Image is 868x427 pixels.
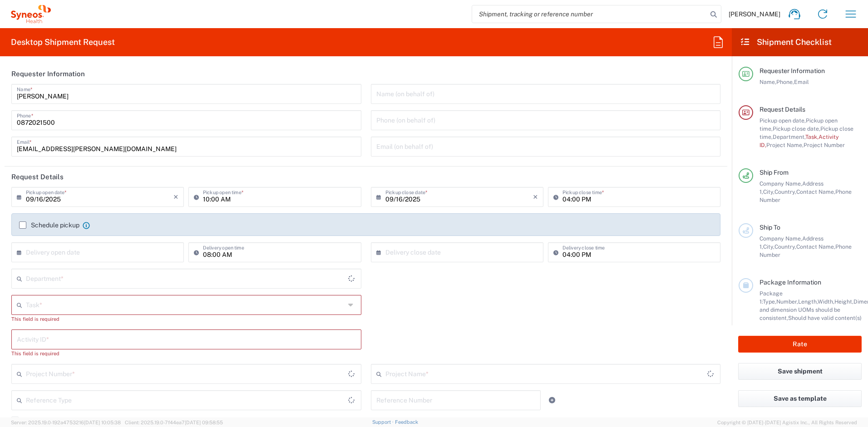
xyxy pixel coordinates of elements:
[740,37,832,48] h2: Shipment Checklist
[798,298,818,305] span: Length,
[759,224,780,231] span: Ship To
[776,79,794,85] span: Phone,
[776,298,798,305] span: Number,
[395,419,418,425] a: Feedback
[533,190,538,204] i: ×
[546,394,558,407] a: Add Reference
[818,298,834,305] span: Width,
[11,69,85,79] h2: Requester Information
[774,243,796,250] span: Country,
[372,419,395,425] a: Support
[759,279,821,286] span: Package Information
[759,235,802,242] span: Company Name,
[19,221,79,229] label: Schedule pickup
[796,188,835,195] span: Contact Name,
[763,298,776,305] span: Type,
[738,363,862,380] button: Save shipment
[804,142,845,148] span: Project Number
[774,188,796,195] span: Country,
[11,37,115,48] h2: Desktop Shipment Request
[729,10,780,18] span: [PERSON_NAME]
[759,290,783,305] span: Package 1:
[125,420,223,425] span: Client: 2025.19.0-7f44ea7
[794,79,809,85] span: Email
[759,79,776,85] span: Name,
[773,133,805,140] span: Department,
[759,106,805,113] span: Request Details
[11,315,361,323] div: This field is required
[738,336,862,353] button: Rate
[472,5,707,23] input: Shipment, tracking or reference number
[796,243,835,250] span: Contact Name,
[759,169,789,176] span: Ship From
[763,243,774,250] span: City,
[185,420,223,425] span: [DATE] 09:58:55
[717,418,857,427] span: Copyright © [DATE]-[DATE] Agistix Inc., All Rights Reserved
[805,133,819,140] span: Task,
[773,125,820,132] span: Pickup close date,
[759,67,825,74] span: Requester Information
[11,172,64,182] h2: Request Details
[759,180,802,187] span: Company Name,
[834,298,853,305] span: Height,
[766,142,804,148] span: Project Name,
[11,420,121,425] span: Server: 2025.19.0-192a4753216
[11,417,84,424] label: Return label required
[173,190,178,204] i: ×
[763,188,774,195] span: City,
[788,314,862,321] span: Should have valid content(s)
[759,117,806,124] span: Pickup open date,
[738,390,862,407] button: Save as template
[11,349,361,358] div: This field is required
[84,420,121,425] span: [DATE] 10:05:38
